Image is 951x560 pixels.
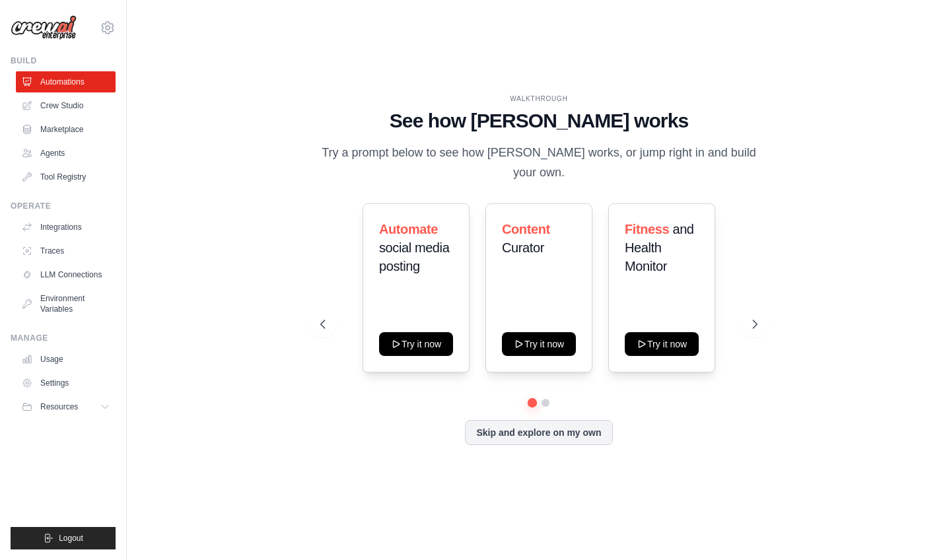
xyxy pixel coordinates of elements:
h1: See how [PERSON_NAME] works [320,109,757,133]
span: Curator [502,240,544,255]
span: Content [502,222,550,236]
button: Try it now [379,332,453,356]
div: WALKTHROUGH [320,94,757,104]
a: Integrations [16,217,116,238]
span: Fitness [625,222,669,236]
p: Try a prompt below to see how [PERSON_NAME] works, or jump right in and build your own. [320,143,757,182]
a: Tool Registry [16,166,116,188]
img: Logo [11,15,77,40]
span: Automate [379,222,438,236]
span: social media posting [379,240,449,273]
span: and Health Monitor [625,222,694,273]
a: Traces [16,240,116,262]
div: Operate [11,201,116,211]
a: Agents [16,143,116,164]
button: Try it now [502,332,576,356]
div: Manage [11,333,116,343]
button: Try it now [625,332,699,356]
a: Usage [16,349,116,370]
a: Crew Studio [16,95,116,116]
a: Marketplace [16,119,116,140]
button: Logout [11,527,116,549]
a: LLM Connections [16,264,116,285]
a: Settings [16,372,116,394]
span: Resources [40,402,78,412]
div: Build [11,55,116,66]
button: Skip and explore on my own [465,420,612,445]
a: Automations [16,71,116,92]
span: Logout [59,533,83,543]
button: Resources [16,396,116,417]
a: Environment Variables [16,288,116,320]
